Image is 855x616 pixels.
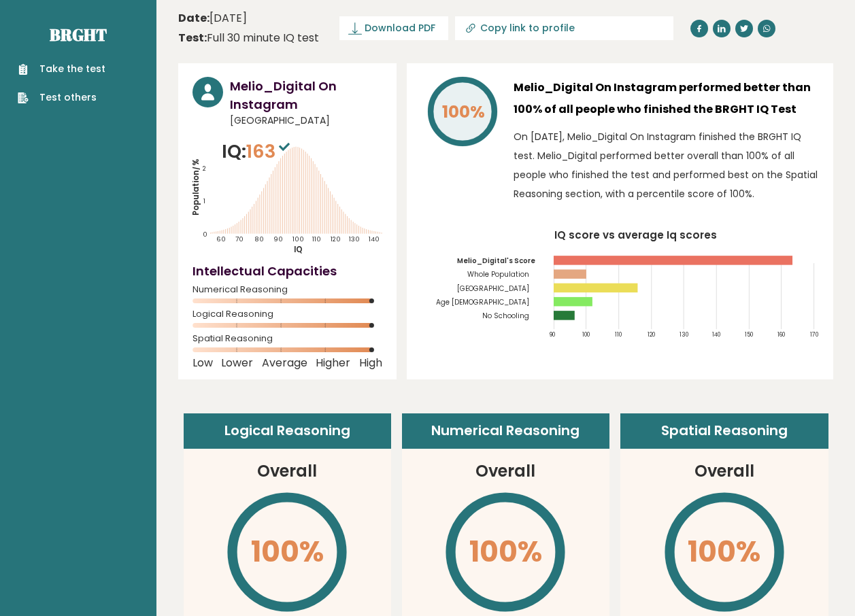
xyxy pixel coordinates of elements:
[216,235,226,243] tspan: 60
[203,230,207,239] tspan: 0
[222,138,293,165] p: IQ:
[192,262,382,280] h4: Intellectual Capacities
[292,235,304,243] tspan: 100
[18,62,105,76] a: Take the test
[312,235,321,243] tspan: 110
[475,459,535,483] h3: Overall
[620,413,828,449] header: Spatial Reasoning
[582,330,590,339] tspan: 100
[331,235,341,243] tspan: 120
[550,330,555,339] tspan: 90
[482,311,529,321] tspan: No Schooling
[712,330,720,339] tspan: 140
[18,90,105,105] a: Test others
[246,139,293,164] span: 163
[514,127,819,203] p: On [DATE], Melio_Digital On Instagram finished the BRGHT IQ test. Melio_Digital performed better ...
[777,330,785,339] tspan: 160
[457,256,535,266] tspan: Melio_Digital's Score
[192,287,382,292] span: Numerical Reasoning
[294,244,303,255] tspan: IQ
[50,24,107,46] a: Brght
[745,330,753,339] tspan: 150
[235,235,244,243] tspan: 70
[339,16,448,40] a: Download PDF
[190,158,201,216] tspan: Population/%
[442,100,485,124] tspan: 100%
[514,77,819,120] h3: Melio_Digital On Instagram performed better than 100% of all people who finished the BRGHT IQ Test
[221,360,253,366] span: Lower
[273,235,283,243] tspan: 90
[443,490,567,614] svg: \
[369,235,380,243] tspan: 140
[178,10,209,26] b: Date:
[178,30,319,46] div: Full 30 minute IQ test
[225,490,349,614] svg: \
[467,269,529,279] tspan: Whole Population
[257,459,317,483] h3: Overall
[554,228,717,242] tspan: IQ score vs average Iq scores
[316,360,350,366] span: Higher
[230,114,382,128] span: [GEOGRAPHIC_DATA]
[178,30,207,46] b: Test:
[203,196,205,205] tspan: 1
[178,10,247,27] time: [DATE]
[192,311,382,317] span: Logical Reasoning
[648,330,655,339] tspan: 120
[254,235,264,243] tspan: 80
[680,330,689,339] tspan: 130
[230,77,382,114] h3: Melio_Digital On Instagram
[810,330,818,339] tspan: 170
[192,336,382,341] span: Spatial Reasoning
[457,284,529,294] tspan: [GEOGRAPHIC_DATA]
[184,413,391,449] header: Logical Reasoning
[694,459,754,483] h3: Overall
[349,235,360,243] tspan: 130
[402,413,609,449] header: Numerical Reasoning
[359,360,382,366] span: High
[203,164,206,173] tspan: 2
[615,330,622,339] tspan: 110
[663,490,786,614] svg: \
[365,21,435,35] span: Download PDF
[436,297,529,307] tspan: Age [DEMOGRAPHIC_DATA]
[192,360,213,366] span: Low
[262,360,307,366] span: Average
